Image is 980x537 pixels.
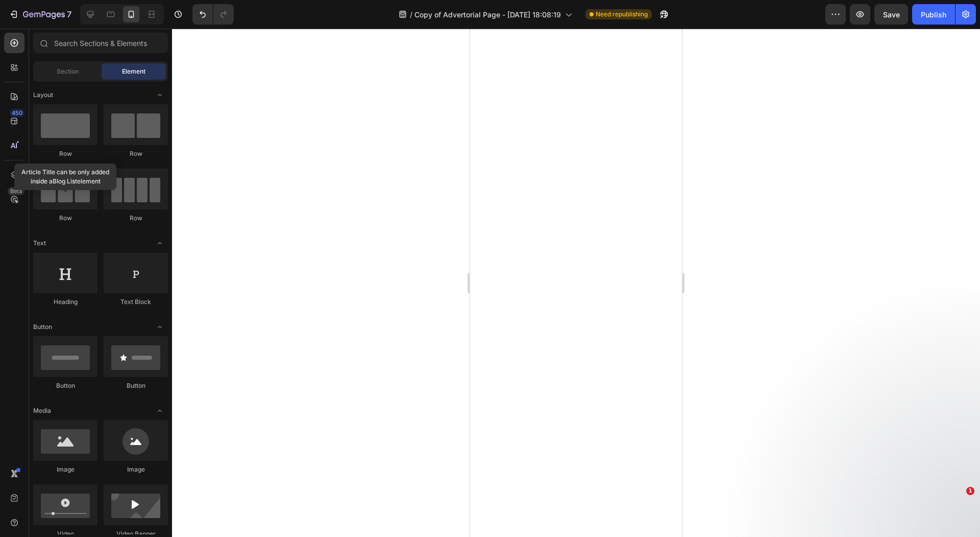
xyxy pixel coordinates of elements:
[104,214,168,223] div: Row
[921,9,946,20] div: Publish
[152,403,168,419] span: Toggle open
[883,10,900,19] span: Save
[596,10,648,19] span: Need republishing
[874,4,908,25] button: Save
[33,149,97,158] div: Row
[966,487,974,495] span: 1
[10,109,24,117] div: 450
[33,33,168,53] input: Search Sections & Elements
[33,239,46,248] span: Text
[57,67,79,76] span: Section
[410,9,412,20] span: /
[104,381,168,390] div: Button
[104,297,168,307] div: Text Block
[33,322,52,332] span: Button
[912,4,955,25] button: Publish
[104,465,168,474] div: Image
[33,381,97,390] div: Button
[33,90,53,100] span: Layout
[67,8,71,20] p: 7
[470,29,682,537] iframe: Design area
[152,235,168,251] span: Toggle open
[122,67,145,76] span: Element
[4,4,76,25] button: 7
[33,465,97,474] div: Image
[945,502,970,527] iframe: Intercom live chat
[33,214,97,223] div: Row
[414,9,561,20] span: Copy of Advertorial Page - [DATE] 18:08:19
[33,297,97,307] div: Heading
[192,4,234,25] div: Undo/Redo
[8,187,24,195] div: Beta
[104,149,168,158] div: Row
[152,319,168,335] span: Toggle open
[152,87,168,103] span: Toggle open
[33,406,51,415] span: Media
